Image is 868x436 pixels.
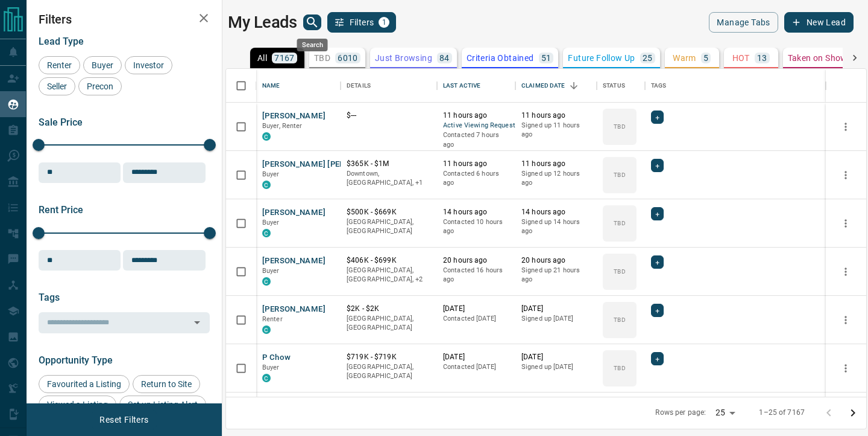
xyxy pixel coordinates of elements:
span: Buyer [262,267,280,275]
span: Tags [39,292,60,303]
p: Contacted 16 hours ago [443,266,509,284]
button: Open [189,314,206,331]
div: + [651,352,664,365]
span: Rent Price [39,204,83,216]
button: Sort [565,77,582,94]
p: $406K - $699K [347,255,431,266]
span: Lead Type [39,36,84,47]
button: more [837,311,855,329]
div: Details [347,69,371,103]
p: Contacted 10 hours ago [443,217,509,236]
p: TBD [614,267,625,276]
p: TBD [614,122,625,131]
div: Precon [78,77,122,95]
p: 1–25 of 7167 [759,408,805,418]
span: + [655,353,659,365]
p: Contacted [DATE] [443,362,509,372]
p: [DATE] [443,304,509,314]
div: condos.ca [262,325,271,334]
div: Set up Listing Alert [119,396,206,414]
button: search button [303,14,321,30]
h1: My Leads [228,13,297,32]
div: condos.ca [262,181,271,189]
span: Renter [43,60,76,70]
p: Contacted 7 hours ago [443,130,509,149]
p: Criteria Obtained [467,54,534,62]
span: Buyer, Renter [262,122,303,130]
p: Toronto [347,169,431,188]
div: Viewed a Listing [39,396,116,414]
span: Return to Site [137,379,196,389]
p: 5 [703,54,708,62]
p: Signed up 11 hours ago [521,121,591,139]
span: + [655,159,659,172]
span: Investor [129,60,168,70]
div: 25 [711,404,740,422]
p: 6010 [338,54,358,62]
div: Favourited a Listing [39,375,130,393]
p: 25 [643,54,653,62]
p: 51 [541,54,552,62]
button: [PERSON_NAME] [262,111,325,122]
p: [DATE] [521,304,591,314]
button: New Lead [784,12,854,33]
div: Seller [39,77,75,95]
p: 84 [439,54,450,62]
p: Signed up 14 hours ago [521,217,591,236]
div: Details [341,69,437,103]
span: Favourited a Listing [43,379,125,389]
span: + [655,208,659,220]
button: more [837,118,855,136]
p: HOT [732,54,750,62]
button: more [837,263,855,281]
p: 20 hours ago [521,255,591,266]
p: Warm [673,54,696,62]
p: 13 [757,54,767,62]
span: 1 [380,18,388,27]
span: + [655,256,659,268]
p: Signed up [DATE] [521,362,591,372]
p: [GEOGRAPHIC_DATA], [GEOGRAPHIC_DATA] [347,217,431,236]
span: Seller [43,82,71,91]
div: + [651,304,664,317]
button: [PERSON_NAME] [262,255,325,267]
div: + [651,207,664,220]
div: Search [297,39,328,51]
p: Signed up 12 hours ago [521,169,591,188]
span: Buyer [262,364,280,371]
p: Contacted [DATE] [443,314,509,324]
div: condos.ca [262,132,271,141]
p: Future Follow Up [568,54,635,62]
p: $365K - $1M [347,159,431,169]
p: TBD [614,219,625,228]
div: Buyer [83,56,122,74]
p: 14 hours ago [521,207,591,217]
p: $--- [347,111,431,121]
span: Buyer [262,219,280,226]
span: Precon [83,82,118,91]
p: [DATE] [443,352,509,362]
span: Viewed a Listing [43,400,112,409]
span: Buyer [87,60,118,70]
p: $500K - $669K [347,207,431,217]
button: [PERSON_NAME] [PERSON_NAME] [262,159,391,170]
p: [GEOGRAPHIC_DATA], [GEOGRAPHIC_DATA] [347,314,431,333]
button: more [837,166,855,184]
p: 20 hours ago [443,255,509,266]
p: Signed up [DATE] [521,314,591,324]
p: Signed up 21 hours ago [521,266,591,284]
p: [DATE] [521,352,591,362]
p: Contacted 6 hours ago [443,169,509,188]
div: condos.ca [262,229,271,237]
button: more [837,214,855,232]
button: [PERSON_NAME] [262,207,325,219]
div: Last Active [443,69,480,103]
button: [PERSON_NAME] [262,304,325,315]
p: 11 hours ago [443,159,509,169]
div: Claimed Date [515,69,597,103]
button: Filters1 [327,12,397,33]
span: + [655,111,659,123]
div: Renter [39,56,80,74]
div: Return to Site [133,375,200,393]
p: All [257,54,267,62]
